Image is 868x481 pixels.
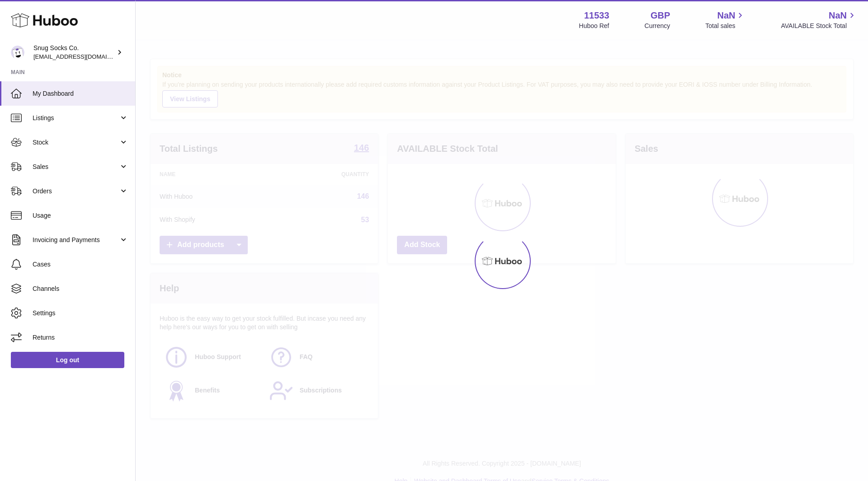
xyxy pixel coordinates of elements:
[33,309,128,318] span: Settings
[645,22,670,30] div: Currency
[584,9,609,22] strong: 11533
[781,9,857,30] a: NaN AVAILABLE Stock Total
[33,260,128,269] span: Cases
[33,187,119,196] span: Orders
[705,9,745,30] a: NaN Total sales
[33,285,128,293] span: Channels
[33,53,133,60] span: [EMAIL_ADDRESS][DOMAIN_NAME]
[33,163,119,171] span: Sales
[717,9,735,22] span: NaN
[33,114,119,122] span: Listings
[33,333,128,342] span: Returns
[705,22,745,30] span: Total sales
[33,138,119,147] span: Stock
[33,211,128,220] span: Usage
[579,22,609,30] div: Huboo Ref
[781,22,857,30] span: AVAILABLE Stock Total
[33,44,115,61] div: Snug Socks Co.
[829,9,847,22] span: NaN
[33,89,128,98] span: My Dashboard
[11,46,24,59] img: info@snugsocks.co.uk
[33,236,119,244] span: Invoicing and Payments
[11,352,124,368] a: Log out
[651,9,670,22] strong: GBP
